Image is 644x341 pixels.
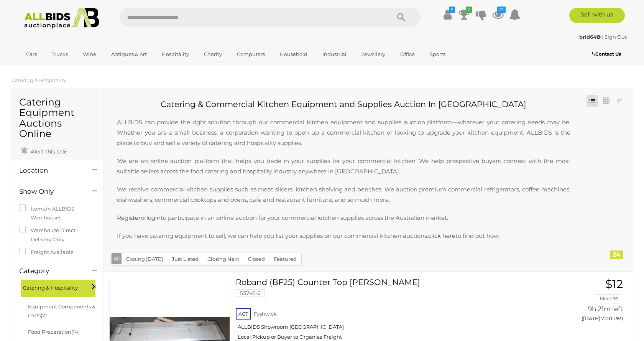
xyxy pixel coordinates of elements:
div: 24 [610,250,623,259]
a: Sports [425,48,450,61]
a: Catering & Hospitality [11,77,66,83]
a: brid64 [579,34,602,40]
a: Register [117,214,141,221]
img: Allbids.com.au [20,8,103,29]
a: Office [395,48,420,61]
p: ALLBIDS can provide the right solution through our commercial kitchen equipment and supplies auct... [109,109,578,148]
a: Food Preparation(14) [28,329,80,335]
a: Computers [232,48,270,61]
a: Household [275,48,312,61]
a: Sell with us [569,8,625,23]
i: $ [449,7,455,13]
a: Hospitality [157,48,194,61]
a: 2 [458,8,470,21]
p: If you have catering equipment to sell, we can help you list your supplies on our commercial kitc... [109,231,578,241]
h4: Location [19,167,81,174]
button: Just Listed [167,253,203,265]
label: Warehouse Direct - Delivery Only [19,226,95,244]
h2: Catering & Commercial Kitchen Equipment and Supplies Auction In [GEOGRAPHIC_DATA] [109,100,578,109]
span: (14) [71,329,80,335]
a: Antiques & Art [106,48,152,61]
button: Featured [269,253,301,265]
a: Sign Out [605,34,627,40]
span: (7) [41,312,47,318]
button: All [112,253,122,264]
i: 23 [497,7,506,13]
span: Catering & Hospitality [23,282,80,292]
strong: brid64 [579,34,601,40]
a: Contact Us [592,50,623,58]
a: Cars [21,48,42,61]
a: Trucks [47,48,73,61]
span: $12 [605,277,623,291]
h1: Catering Equipment Auctions Online [19,97,95,139]
button: Closing [DATE] [122,253,168,265]
p: We are an online auction platform that helps you trade in your supplies for your commercial kitch... [109,156,578,176]
span: Alert this sale [29,148,67,155]
p: We receive commercial kitchen supplies such as meat slicers, kitchen shelving and benches. We auc... [109,184,578,205]
a: [GEOGRAPHIC_DATA] [21,61,85,73]
h4: Show Only [19,188,81,195]
a: Industrial [317,48,352,61]
a: click here [428,232,455,239]
a: $12 Mech96 9h 21m left ([DATE] 7:00 PM) [550,278,625,326]
p: or to participate in an online auction for your commercial kitchen supplies across the Australian... [109,213,578,223]
button: Closing Next [203,253,244,265]
a: login [146,214,161,221]
a: 23 [492,8,504,21]
a: Alert this sale [19,145,69,156]
a: Charity [199,48,227,61]
h4: Category [19,267,81,275]
button: Search [382,8,421,27]
span: | [602,34,603,40]
label: Freight Available [19,248,74,257]
label: Items in ALLBIDS Warehouses [19,204,95,222]
a: Equipment Components & Parts(7) [28,303,95,318]
i: 2 [466,7,472,13]
a: Wine [78,48,101,61]
button: Closed [243,253,269,265]
b: Contact Us [592,51,621,57]
a: Jewellery [356,48,390,61]
a: $ [442,8,453,21]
